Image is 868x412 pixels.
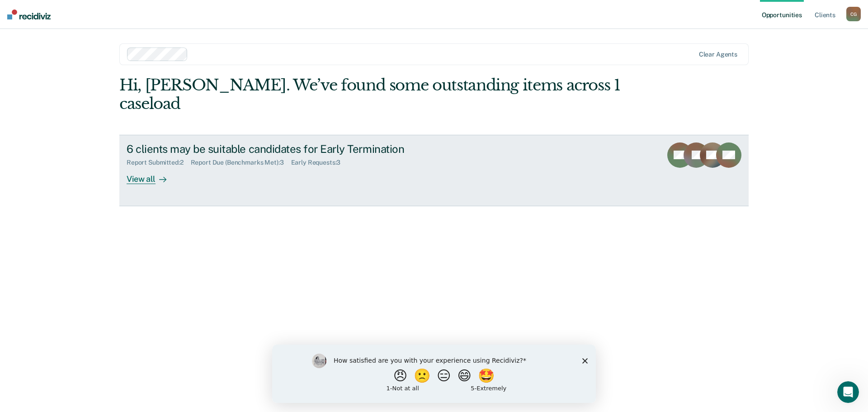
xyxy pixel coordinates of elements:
div: Clear agents [699,51,737,58]
img: Recidiviz [7,9,51,19]
iframe: Survey by Kim from Recidiviz [272,345,596,403]
button: CG [846,7,861,21]
iframe: Intercom live chat [837,381,859,403]
div: Early Requests : 3 [291,159,348,166]
div: Hi, [PERSON_NAME]. We’ve found some outstanding items across 1 caseload [119,76,623,113]
div: View all [127,166,177,184]
a: 6 clients may be suitable candidates for Early TerminationReport Submitted:2Report Due (Benchmark... [119,135,749,206]
div: Report Due (Benchmarks Met) : 3 [191,159,291,166]
div: Report Submitted : 2 [127,159,191,166]
div: 6 clients may be suitable candidates for Early Termination [127,142,444,156]
div: C G [846,7,861,21]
